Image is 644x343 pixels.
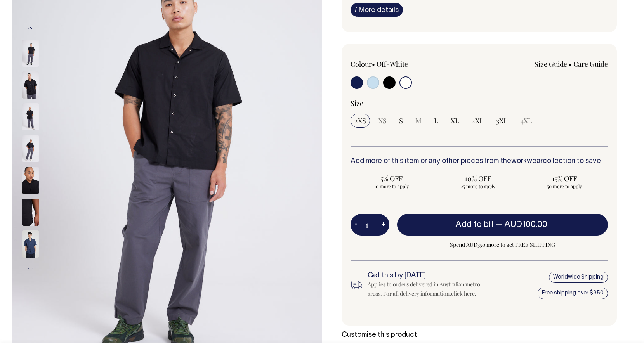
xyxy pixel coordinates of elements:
[468,114,488,128] input: 2XL
[22,135,39,162] img: black
[441,183,515,189] span: 25 more to apply
[368,272,491,280] h6: Get this by [DATE]
[516,114,536,128] input: 4XL
[504,221,547,229] span: AUD100.00
[535,59,567,69] a: Size Guide
[375,114,391,128] input: XS
[569,59,572,69] span: •
[441,174,515,183] span: 10% OFF
[377,59,408,69] label: Off-White
[472,116,484,125] span: 2XL
[22,230,39,258] img: dark-navy
[528,174,602,183] span: 15% OFF
[397,240,608,249] span: Spend AUD350 more to get FREE SHIPPING
[573,59,608,69] a: Care Guide
[22,103,39,130] img: black
[524,171,606,192] input: 15% OFF 50 more to apply
[24,260,36,277] button: Next
[354,174,429,183] span: 5% OFF
[378,116,387,125] span: XS
[415,116,422,125] span: M
[354,183,429,189] span: 10 more to apply
[528,183,602,189] span: 50 more to apply
[447,114,463,128] input: XL
[451,116,459,125] span: XL
[351,114,370,128] input: 2XS
[492,114,512,128] input: 3XL
[351,171,432,192] input: 5% OFF 10 more to apply
[520,116,532,125] span: 4XL
[22,40,39,67] img: black
[434,116,438,125] span: L
[351,158,608,165] h6: Add more of this item or any other pieces from the collection to save
[354,116,366,125] span: 2XS
[430,114,442,128] input: L
[451,290,475,297] a: click here
[395,114,407,128] input: S
[437,171,519,192] input: 10% OFF 25 more to apply
[495,221,549,229] span: —
[351,217,361,232] button: -
[372,59,375,69] span: •
[411,114,425,128] input: M
[496,116,508,125] span: 3XL
[351,99,608,108] div: Size
[368,280,491,298] div: Applies to orders delivered in Australian metro areas. For all delivery information, .
[399,116,403,125] span: S
[22,167,39,194] img: black
[351,59,453,69] div: Colour
[397,214,608,236] button: Add to bill —AUD100.00
[22,199,39,226] img: black
[24,20,36,37] button: Previous
[355,5,357,14] span: i
[351,3,403,17] a: iMore details
[455,221,493,229] span: Add to bill
[342,331,466,339] h6: Customise this product
[22,71,39,99] img: black
[511,158,543,165] a: workwear
[377,217,389,232] button: +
